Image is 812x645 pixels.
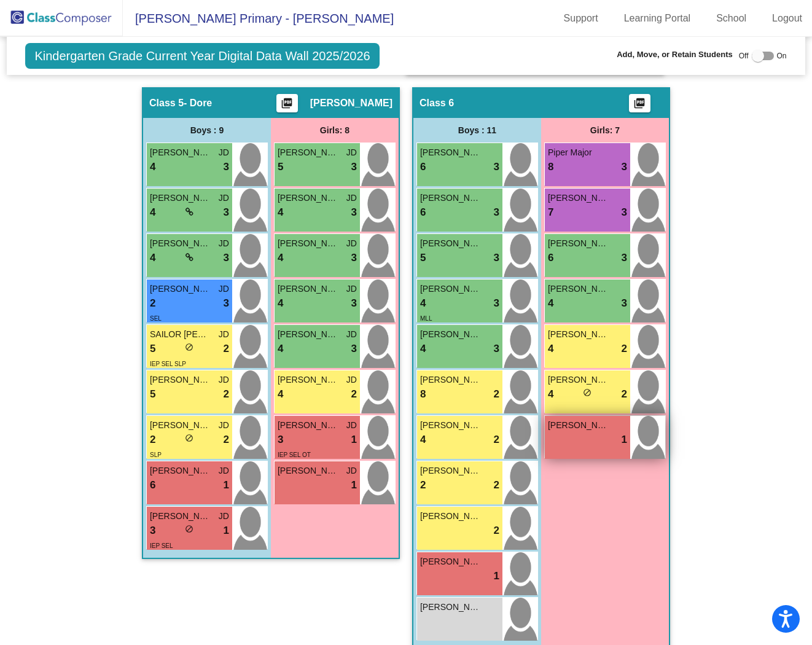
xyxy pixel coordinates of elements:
[346,283,357,295] span: JD
[548,373,609,386] span: [PERSON_NAME]
[420,601,482,614] span: [PERSON_NAME]
[346,373,357,386] span: JD
[278,205,283,221] span: 4
[420,477,426,493] span: 2
[346,237,357,250] span: JD
[150,510,211,523] span: [PERSON_NAME]
[494,250,499,266] span: 3
[224,295,229,311] span: 3
[185,434,193,442] span: do_not_disturb_alt
[420,97,454,109] span: Class 6
[150,386,155,402] span: 5
[629,94,650,112] button: Print Students Details
[149,97,184,109] span: Class 5
[150,283,211,295] span: [PERSON_NAME]
[622,341,627,357] span: 2
[25,43,379,69] span: Kindergarten Grade Current Year Digital Data Wall 2025/2026
[276,94,298,112] button: Print Students Details
[150,250,155,266] span: 4
[548,237,609,250] span: [PERSON_NAME] [PERSON_NAME]
[494,386,499,402] span: 2
[278,192,339,205] span: [PERSON_NAME]
[150,477,155,493] span: 6
[420,205,426,221] span: 6
[420,315,432,322] span: MLL
[548,341,553,357] span: 4
[351,341,357,357] span: 3
[150,205,155,221] span: 4
[219,373,229,386] span: JD
[622,250,627,266] span: 3
[351,432,357,448] span: 1
[219,146,229,159] span: JD
[278,146,339,159] span: [PERSON_NAME]
[150,295,155,311] span: 2
[622,386,627,402] span: 2
[420,432,426,448] span: 4
[150,419,211,432] span: [PERSON_NAME]
[224,341,229,357] span: 2
[224,432,229,448] span: 2
[219,419,229,432] span: JD
[271,118,399,143] div: Girls: 8
[548,192,609,205] span: [PERSON_NAME]
[310,97,392,109] span: [PERSON_NAME]
[494,295,499,311] span: 3
[150,159,155,175] span: 4
[278,237,339,250] span: [PERSON_NAME]
[420,373,482,386] span: [PERSON_NAME]
[494,341,499,357] span: 3
[150,451,162,458] span: SLP
[219,283,229,295] span: JD
[150,373,211,386] span: [PERSON_NAME]
[185,525,193,533] span: do_not_disturb_alt
[219,464,229,477] span: JD
[346,146,357,159] span: JD
[224,159,229,175] span: 3
[548,283,609,295] span: [PERSON_NAME] [PERSON_NAME]
[420,283,482,295] span: [PERSON_NAME]
[150,146,211,159] span: [PERSON_NAME]
[420,341,426,357] span: 4
[548,386,553,402] span: 4
[185,343,193,351] span: do_not_disturb_alt
[622,159,627,175] span: 3
[351,295,357,311] span: 3
[278,283,339,295] span: [PERSON_NAME]
[420,192,482,205] span: [PERSON_NAME]
[219,192,229,205] span: JD
[278,386,283,402] span: 4
[420,250,426,266] span: 5
[150,341,155,357] span: 5
[548,419,609,432] span: [PERSON_NAME]
[278,328,339,341] span: [PERSON_NAME]
[278,341,283,357] span: 4
[224,386,229,402] span: 2
[420,510,482,523] span: [PERSON_NAME] [PERSON_NAME]
[150,315,162,322] span: SEL
[494,568,499,584] span: 1
[279,97,294,114] mat-icon: picture_as_pdf
[278,419,339,432] span: [PERSON_NAME]
[632,97,647,114] mat-icon: picture_as_pdf
[150,328,211,341] span: SAILOR [PERSON_NAME]
[548,250,553,266] span: 6
[420,295,426,311] span: 4
[494,523,499,539] span: 2
[219,328,229,341] span: JD
[351,477,357,493] span: 1
[541,118,669,143] div: Girls: 7
[346,328,357,341] span: JD
[123,9,394,28] span: [PERSON_NAME] Primary - [PERSON_NAME]
[351,386,357,402] span: 2
[494,477,499,493] span: 2
[143,118,271,143] div: Boys : 9
[184,97,212,109] span: - Dore
[278,432,283,448] span: 3
[494,159,499,175] span: 3
[548,295,553,311] span: 4
[614,9,701,28] a: Learning Portal
[278,295,283,311] span: 4
[219,237,229,250] span: JD
[278,451,311,458] span: IEP SEL OT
